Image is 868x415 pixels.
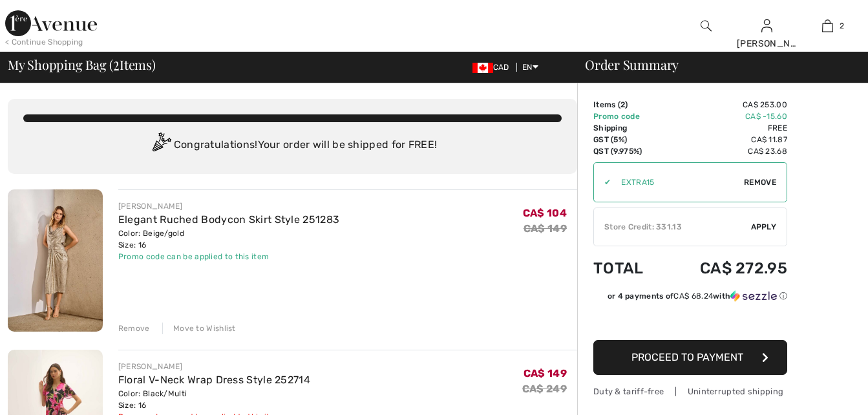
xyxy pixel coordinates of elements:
[737,37,796,50] div: [PERSON_NAME]
[522,63,538,72] span: EN
[593,122,664,134] td: Shipping
[593,99,664,111] td: Items ( )
[611,163,744,202] input: Promo code
[148,133,174,158] img: Congratulation2.svg
[593,290,787,306] div: or 4 payments ofCA$ 68.24withSezzle Click to learn more about Sezzle
[798,18,857,34] a: 2
[593,145,664,157] td: QST (9.975%)
[664,246,787,290] td: CA$ 272.95
[593,340,787,375] button: Proceed to Payment
[8,58,156,71] span: My Shopping Bag ( Items)
[664,134,787,145] td: CA$ 11.87
[118,361,310,372] div: [PERSON_NAME]
[664,111,787,122] td: CA$ -15.60
[751,221,777,233] span: Apply
[620,100,625,109] span: 2
[524,367,567,379] span: CA$ 149
[631,351,743,363] span: Proceed to Payment
[593,385,787,398] div: Duty & tariff-free | Uninterrupted shipping
[744,176,776,188] span: Remove
[162,323,236,334] div: Move to Wishlist
[594,221,751,233] div: Store Credit: 331.13
[23,133,562,158] div: Congratulations! Your order will be shipped for FREE!
[113,55,120,72] span: 2
[593,246,664,290] td: Total
[761,18,772,34] img: My Info
[593,306,787,335] iframe: PayPal-paypal
[118,200,339,212] div: [PERSON_NAME]
[118,213,339,226] a: Elegant Ruched Bodycon Skirt Style 251283
[118,228,339,251] div: Color: Beige/gold Size: 16
[118,323,150,334] div: Remove
[522,383,567,395] s: CA$ 249
[664,122,787,134] td: Free
[593,134,664,145] td: GST (5%)
[701,18,712,34] img: search the website
[664,145,787,157] td: CA$ 23.68
[8,189,103,332] img: Elegant Ruched Bodycon Skirt Style 251283
[5,36,83,48] div: < Continue Shopping
[840,20,844,32] span: 2
[822,18,833,34] img: My Bag
[472,63,493,73] img: Canadian Dollar
[730,290,777,302] img: Sezzle
[785,376,855,409] iframe: Opens a widget where you can find more information
[664,99,787,111] td: CA$ 253.00
[673,292,713,301] span: CA$ 68.24
[594,176,611,188] div: ✔
[524,222,567,235] s: CA$ 149
[5,10,97,36] img: 1ère Avenue
[118,251,339,262] div: Promo code can be applied to this item
[118,388,310,411] div: Color: Black/Multi Size: 16
[118,374,310,386] a: Floral V-Neck Wrap Dress Style 252714
[593,111,664,122] td: Promo code
[569,58,860,71] div: Order Summary
[523,207,567,219] span: CA$ 104
[608,290,787,302] div: or 4 payments of with
[472,63,514,72] span: CAD
[761,19,772,32] a: Sign In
